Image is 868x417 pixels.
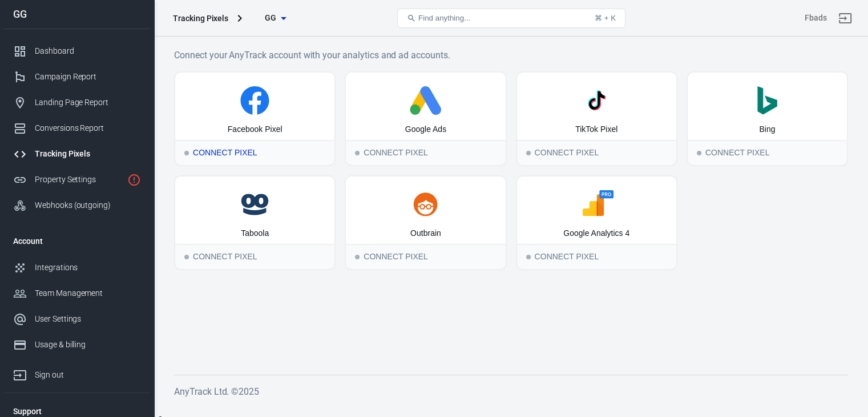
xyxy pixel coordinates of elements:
h6: Connect your AnyTrack account with your analytics and ad accounts. [174,48,848,62]
button: Google Analytics 4Connect PixelConnect Pixel [516,175,677,270]
a: Dashboard [4,38,150,64]
span: Connect Pixel [526,255,531,259]
div: Landing Page Report [35,97,141,109]
span: Connect Pixel [184,255,189,259]
div: Webhooks (outgoing) [35,199,141,211]
div: Conversions Report [35,122,141,134]
div: Connect Pixel [346,244,505,269]
span: Connect Pixel [355,151,360,155]
div: Account id: tR2bt8Tt [805,12,827,24]
div: Sign out [35,369,141,381]
div: TikTok Pixel [575,124,617,135]
li: Account [4,227,150,255]
button: TikTok PixelConnect PixelConnect Pixel [516,71,677,166]
button: Google AdsConnect PixelConnect Pixel [345,71,506,166]
button: BingConnect PixelConnect Pixel [687,71,848,166]
a: Landing Page Report [4,90,150,115]
div: Outbrain [410,228,441,239]
div: Integrations [35,262,141,274]
button: Find anything...⌘ + K [397,9,625,28]
div: Taboola [241,228,269,239]
div: User Settings [35,313,141,325]
div: Tracking Pixels [35,148,141,160]
div: Tracking Pixels [173,13,228,24]
a: Tracking Pixels [4,141,150,167]
button: GG [247,7,304,29]
span: Connect Pixel [526,151,531,155]
a: Team Management [4,280,150,306]
div: Bing [759,124,775,135]
span: GG [265,11,277,25]
div: Google Analytics 4 [563,228,629,239]
span: Connect Pixel [355,255,360,259]
div: Connect Pixel [517,244,676,269]
div: ⌘ + K [595,14,616,22]
div: Connect Pixel [517,140,676,165]
a: Property Settings [4,167,150,193]
div: Campaign Report [35,71,141,83]
a: Webhooks (outgoing) [4,193,150,218]
span: Connect Pixel [184,151,189,155]
svg: Property is not installed yet [127,173,141,187]
div: Connect Pixel [688,140,847,165]
a: Usage & billing [4,332,150,358]
div: Property Settings [35,174,123,186]
h6: AnyTrack Ltd. © 2025 [174,384,848,399]
button: Facebook PixelConnect PixelConnect Pixel [174,71,336,166]
div: Team Management [35,287,141,299]
div: Usage & billing [35,339,141,351]
div: GG [4,9,150,19]
div: Facebook Pixel [228,124,282,135]
div: Dashboard [35,45,141,57]
a: Integrations [4,255,150,280]
div: Google Ads [405,124,446,135]
div: Connect Pixel [175,244,334,269]
button: OutbrainConnect PixelConnect Pixel [345,175,506,270]
div: Connect Pixel [346,140,505,165]
div: Connect Pixel [175,140,334,165]
a: Conversions Report [4,115,150,141]
a: User Settings [4,306,150,332]
button: TaboolaConnect PixelConnect Pixel [174,175,336,270]
a: Campaign Report [4,64,150,90]
a: Sign out [4,358,150,388]
a: Sign out [831,5,859,32]
span: Find anything... [418,14,470,22]
span: Connect Pixel [697,151,701,155]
